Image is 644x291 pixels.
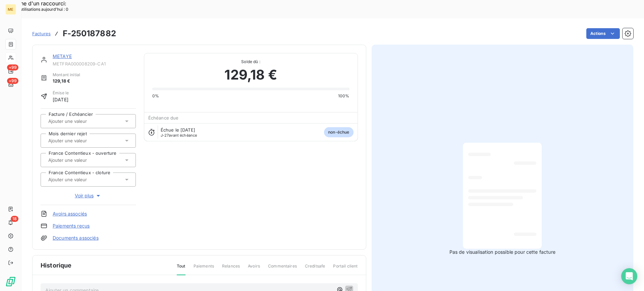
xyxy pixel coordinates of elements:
[63,28,116,40] h3: F-250187882
[586,28,620,39] button: Actions
[53,235,99,241] a: Documents associés
[7,78,18,84] span: +99
[161,127,195,133] span: Échue le [DATE]
[148,115,179,120] span: Échéance due
[324,127,353,137] span: non-échue
[53,61,136,66] span: METFRA000008209-CA1
[48,138,115,144] input: Ajouter une valeur
[11,216,18,222] span: 18
[161,133,197,137] span: avant échéance
[333,263,358,275] span: Portail client
[53,53,72,59] a: METAYE
[32,31,51,36] span: Factures
[53,96,69,103] span: [DATE]
[7,64,18,70] span: +99
[5,276,16,287] img: Logo LeanPay
[41,192,136,199] button: Voir plus
[48,118,115,124] input: Ajouter une valeur
[305,263,325,275] span: Creditsafe
[53,72,80,78] span: Montant initial
[338,93,350,99] span: 100%
[152,93,159,99] span: 0%
[53,223,90,229] a: Paiements reçus
[222,263,240,275] span: Relances
[152,59,350,65] span: Solde dû :
[75,192,102,199] span: Voir plus
[161,133,169,138] span: J-27
[268,263,297,275] span: Commentaires
[449,249,555,255] span: Pas de visualisation possible pour cette facture
[53,78,80,85] span: 129,18 €
[53,90,69,96] span: Émise le
[194,263,214,275] span: Paiements
[248,263,260,275] span: Avoirs
[32,30,51,37] a: Factures
[48,157,115,163] input: Ajouter une valeur
[48,177,115,183] input: Ajouter une valeur
[224,65,277,85] span: 129,18 €
[41,261,72,270] span: Historique
[177,263,185,275] span: Tout
[621,268,637,284] div: Open Intercom Messenger
[53,210,87,217] a: Avoirs associés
